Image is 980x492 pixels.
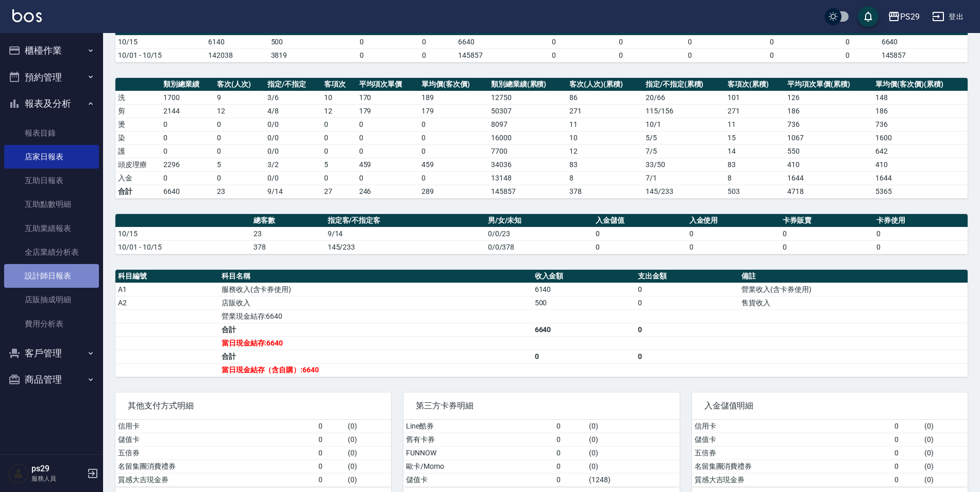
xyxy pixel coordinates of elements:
table: a dense table [115,11,968,62]
td: 86 [567,91,643,104]
td: 1600 [873,131,968,144]
td: 246 [357,185,419,198]
td: 0/0/378 [485,240,593,254]
a: 全店業績分析表 [4,240,99,264]
td: 售貨收入 [739,296,968,309]
td: 4718 [785,185,873,198]
td: 0 [419,118,488,131]
td: 0 [554,446,586,460]
td: 50307 [488,104,567,118]
td: 145857 [879,48,968,62]
td: 12 [567,144,643,158]
button: 登出 [928,7,968,26]
td: 信用卡 [115,420,316,433]
td: 289 [419,185,488,198]
td: ( 0 ) [922,473,968,486]
td: 0 [554,473,586,486]
td: 0 [554,460,586,473]
td: 27 [322,185,356,198]
td: 378 [251,240,325,254]
td: 10 / 1 [643,118,725,131]
td: 名留集團消費禮券 [692,460,892,473]
td: 3 / 6 [265,91,322,104]
td: 14 [725,144,785,158]
td: 1644 [873,171,968,185]
td: 500 [268,35,331,48]
button: PS29 [884,6,924,27]
td: ( 0 ) [586,446,680,460]
td: 合計 [115,185,161,198]
td: 4 / 8 [265,104,322,118]
td: 0 [687,227,781,240]
td: 入金 [115,171,161,185]
td: 0 [652,48,728,62]
td: 145857 [488,185,567,198]
td: 0 [816,35,878,48]
td: 燙 [115,118,161,131]
td: 0 [892,420,921,433]
td: 179 [357,104,419,118]
td: 170 [357,91,419,104]
td: 12 [322,104,356,118]
td: 503 [725,185,785,198]
td: 舊有卡券 [403,433,554,446]
td: 271 [725,104,785,118]
td: 0 [214,171,265,185]
td: ( 0 ) [586,420,680,433]
td: 0 [532,350,636,363]
a: 報表目錄 [4,121,99,145]
td: 0 / 0 [265,118,322,131]
td: 8 [725,171,785,185]
td: 7 / 1 [643,171,725,185]
td: 2144 [161,104,214,118]
td: 6640 [532,323,636,336]
td: 736 [873,118,968,131]
td: 115 / 156 [643,104,725,118]
td: 10 [567,131,643,144]
td: 7 / 5 [643,144,725,158]
td: 0 [687,240,781,254]
a: 互助點數明細 [4,192,99,216]
td: 0 [780,227,874,240]
img: Logo [12,9,42,22]
th: 客次(人次) [214,78,265,91]
td: A1 [115,283,219,296]
td: 0 [816,48,878,62]
td: ( 0 ) [922,433,968,446]
td: 10 [322,91,356,104]
a: 店家日報表 [4,145,99,169]
td: ( 0 ) [345,460,391,473]
td: 0 [593,227,687,240]
td: 12750 [488,91,567,104]
td: 五倍券 [692,446,892,460]
th: 客項次 [322,78,356,91]
td: 0 [518,48,589,62]
td: 0 [554,420,586,433]
td: ( 0 ) [922,420,968,433]
td: 服務收入(含卡券使用) [219,283,532,296]
th: 類別總業績(累積) [488,78,567,91]
th: 入金儲值 [593,214,687,227]
td: 0 [635,323,739,336]
td: 0 [518,35,589,48]
button: 報表及分析 [4,90,99,117]
td: 歐卡/Momo [403,460,554,473]
td: 0 [316,420,345,433]
th: 指定/不指定(累積) [643,78,725,91]
table: a dense table [115,270,968,377]
td: 6640 [455,35,518,48]
th: 單均價(客次價)(累積) [873,78,968,91]
td: 質感大吉現金券 [115,473,316,486]
td: 0 [331,35,393,48]
th: 總客數 [251,214,325,227]
td: 378 [567,185,643,198]
td: 8 [567,171,643,185]
td: 0 [316,473,345,486]
td: 0 [554,433,586,446]
td: 23 [214,185,265,198]
td: A2 [115,296,219,309]
td: 23 [251,227,325,240]
td: 0 [214,118,265,131]
td: 7700 [488,144,567,158]
td: 6640 [161,185,214,198]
